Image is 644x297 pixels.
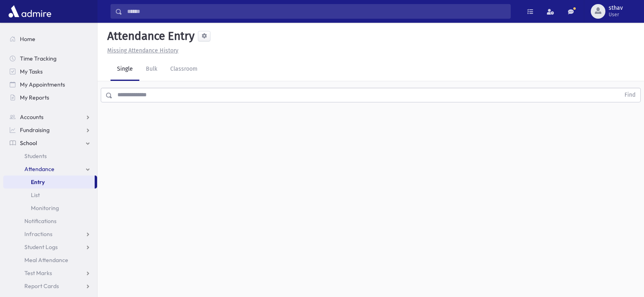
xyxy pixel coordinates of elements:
[20,94,49,101] span: My Reports
[24,269,52,277] span: Test Marks
[107,47,178,54] u: Missing Attendance History
[24,230,52,238] span: Infractions
[3,52,97,65] a: Time Tracking
[3,215,97,228] a: Notifications
[104,47,178,54] a: Missing Attendance History
[104,29,195,43] h5: Attendance Entry
[3,202,97,215] a: Monitoring
[24,282,59,290] span: Report Cards
[3,176,95,189] a: Entry
[20,35,35,43] span: Home
[24,165,54,173] span: Attendance
[3,124,97,137] a: Fundraising
[20,55,56,62] span: Time Tracking
[620,88,640,102] button: Find
[3,241,97,254] a: Student Logs
[31,178,45,186] span: Entry
[164,58,204,81] a: Classroom
[20,81,65,88] span: My Appointments
[24,152,47,160] span: Students
[122,4,510,19] input: Search
[3,267,97,280] a: Test Marks
[3,228,97,241] a: Infractions
[3,111,97,124] a: Accounts
[20,139,37,147] span: School
[3,163,97,176] a: Attendance
[20,113,43,121] span: Accounts
[3,137,97,150] a: School
[7,3,53,20] img: AdmirePro
[111,58,139,81] a: Single
[20,126,50,134] span: Fundraising
[24,217,56,225] span: Notifications
[31,204,59,212] span: Monitoring
[24,243,58,251] span: Student Logs
[609,5,623,11] span: sthav
[609,11,623,18] span: User
[3,189,97,202] a: List
[24,256,68,264] span: Meal Attendance
[3,254,97,267] a: Meal Attendance
[20,68,43,75] span: My Tasks
[3,150,97,163] a: Students
[139,58,164,81] a: Bulk
[31,191,40,199] span: List
[3,33,97,46] a: Home
[3,91,97,104] a: My Reports
[3,280,97,293] a: Report Cards
[3,65,97,78] a: My Tasks
[3,78,97,91] a: My Appointments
